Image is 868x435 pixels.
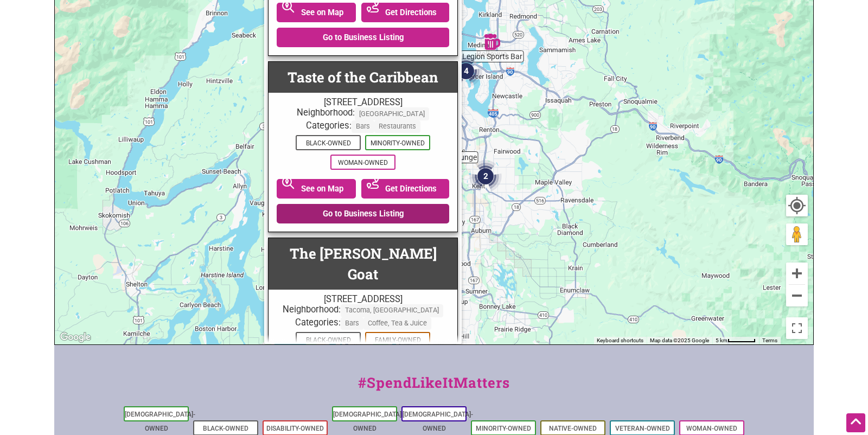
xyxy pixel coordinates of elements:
span: Family-Owned [365,332,430,347]
img: Google [58,330,93,344]
a: Get Directions [361,3,450,22]
div: Scroll Back to Top [846,413,865,432]
button: Map Scale: 5 km per 48 pixels [712,337,759,344]
span: Black-Owned [296,135,361,150]
a: Black-Owned [203,425,248,432]
a: Disability-Owned [266,425,324,432]
span: Restaurants [374,120,420,133]
span: Tacoma, [GEOGRAPHIC_DATA] [341,304,443,317]
a: See on Map [277,179,356,199]
a: [DEMOGRAPHIC_DATA]-Owned [125,411,195,432]
a: Taste of the Caribbean [288,68,438,86]
span: [GEOGRAPHIC_DATA] [355,107,429,120]
a: [DEMOGRAPHIC_DATA]-Owned [403,411,473,432]
div: [STREET_ADDRESS] [274,97,452,107]
div: 4 [450,55,482,87]
a: Get Directions [361,179,450,199]
div: [STREET_ADDRESS] [274,294,452,304]
button: Zoom in [786,263,808,284]
span: Coffee, Tea & Juice [363,317,431,330]
button: Drag Pegman onto the map to open Street View [786,223,808,245]
a: Veteran-Owned [615,425,670,432]
span: 5 km [716,337,727,343]
div: Legion Sports Bar [484,34,500,50]
a: Open this area in Google Maps (opens a new window) [58,330,93,344]
a: Terms [762,337,777,343]
a: See on Map [277,3,356,22]
a: The [PERSON_NAME] Goat [290,244,437,283]
span: Black-Owned [296,332,361,347]
a: Minority-Owned [476,425,531,432]
div: Neighborhood: [274,107,452,120]
div: Categories: [274,120,452,133]
span: Minority-Owned [365,135,430,150]
button: Toggle fullscreen view [786,317,808,339]
span: Map data ©2025 Google [650,337,709,343]
div: Categories: [274,317,452,330]
a: Native-Owned [549,425,597,432]
a: Go to Business Listing [277,28,449,47]
a: Go to Business Listing [277,204,449,223]
span: Woman-Owned [330,155,395,170]
button: Your Location [786,195,808,216]
span: Bars [352,120,374,133]
button: Keyboard shortcuts [597,337,643,344]
div: #SpendLikeItMatters [54,372,814,404]
div: 2 [469,160,502,193]
div: Neighborhood: [274,304,452,317]
a: [DEMOGRAPHIC_DATA]-Owned [333,411,404,432]
a: Woman-Owned [686,425,737,432]
button: Zoom out [786,285,808,306]
span: Bars [341,317,363,330]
